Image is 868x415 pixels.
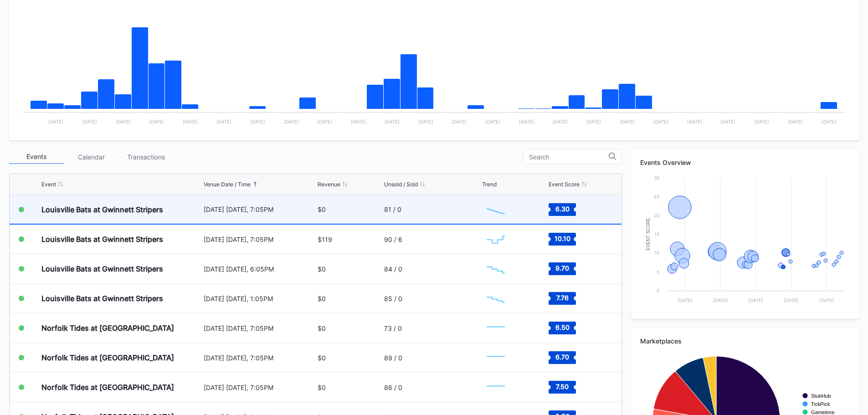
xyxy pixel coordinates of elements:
[720,119,735,124] text: [DATE]
[204,295,316,302] div: [DATE] [DATE], 1:05PM
[318,295,326,302] div: $0
[284,119,299,124] text: [DATE]
[657,288,659,293] text: 0
[9,150,64,164] div: Events
[384,236,402,243] div: 90 / 6
[678,297,693,303] text: [DATE]
[553,119,568,124] text: [DATE]
[149,119,164,124] text: [DATE]
[654,175,659,180] text: 30
[318,324,326,332] div: $0
[183,119,198,124] text: [DATE]
[555,205,569,212] text: 6.30
[788,119,803,124] text: [DATE]
[555,353,569,361] text: 6.70
[482,376,509,399] svg: Chart title
[482,257,509,280] svg: Chart title
[250,119,265,124] text: [DATE]
[41,235,163,244] div: Louisville Bats at Gwinnett Stripers
[822,119,837,124] text: [DATE]
[204,236,316,243] div: [DATE] [DATE], 7:05PM
[317,119,332,124] text: [DATE]
[41,323,174,333] div: Norfolk Tides at [GEOGRAPHIC_DATA]
[318,384,326,391] div: $0
[385,119,400,124] text: [DATE]
[556,294,568,302] text: 7.76
[640,337,850,345] div: Marketplaces
[204,324,316,332] div: [DATE] [DATE], 7:05PM
[586,119,601,124] text: [DATE]
[482,317,509,339] svg: Chart title
[784,297,799,303] text: [DATE]
[529,154,609,161] input: Search
[485,119,500,124] text: [DATE]
[64,150,118,164] div: Calendar
[384,205,401,213] div: 81 / 0
[653,119,668,124] text: [DATE]
[351,119,366,124] text: [DATE]
[620,119,635,124] text: [DATE]
[41,181,56,188] div: Event
[555,264,569,272] text: 9.70
[640,173,850,310] svg: Chart title
[318,265,326,273] div: $0
[554,235,570,242] text: 10.10
[811,393,831,399] text: StubHub
[41,205,163,214] div: Louisville Bats at Gwinnett Stripers
[654,194,659,199] text: 25
[318,354,326,362] div: $0
[482,228,509,251] svg: Chart title
[549,181,580,188] div: Event Score
[118,150,173,164] div: Transactions
[519,119,534,124] text: [DATE]
[384,384,402,391] div: 86 / 0
[384,354,402,362] div: 89 / 0
[811,401,830,407] text: TickPick
[48,119,63,124] text: [DATE]
[204,205,316,213] div: [DATE] [DATE], 7:05PM
[318,205,326,213] div: $0
[654,213,659,218] text: 20
[819,297,834,303] text: [DATE]
[41,353,174,362] div: Norfolk Tides at [GEOGRAPHIC_DATA]
[418,119,433,124] text: [DATE]
[41,383,174,392] div: Norfolk Tides at [GEOGRAPHIC_DATA]
[640,159,850,166] div: Events Overview
[318,181,340,188] div: Revenue
[204,384,316,391] div: [DATE] [DATE], 7:05PM
[204,181,251,188] div: Venue Date / Time
[82,119,97,124] text: [DATE]
[116,119,131,124] text: [DATE]
[204,265,316,273] div: [DATE] [DATE], 6:05PM
[754,119,769,124] text: [DATE]
[482,181,497,188] div: Trend
[555,323,569,331] text: 6.50
[654,250,659,256] text: 10
[384,324,402,332] div: 73 / 0
[654,231,659,237] text: 15
[204,354,316,362] div: [DATE] [DATE], 7:05PM
[748,297,763,303] text: [DATE]
[482,287,509,310] svg: Chart title
[41,294,163,303] div: Louisville Bats at Gwinnett Stripers
[811,410,835,415] text: Gametime
[452,119,467,124] text: [DATE]
[556,383,569,390] text: 7.50
[482,198,509,221] svg: Chart title
[646,218,651,251] text: Event Score
[384,265,402,273] div: 84 / 0
[482,346,509,369] svg: Chart title
[318,236,332,243] div: $119
[41,264,163,273] div: Louisville Bats at Gwinnett Stripers
[384,181,418,188] div: Unsold / Sold
[687,119,702,124] text: [DATE]
[713,297,728,303] text: [DATE]
[216,119,231,124] text: [DATE]
[384,295,402,302] div: 85 / 0
[657,269,659,275] text: 5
